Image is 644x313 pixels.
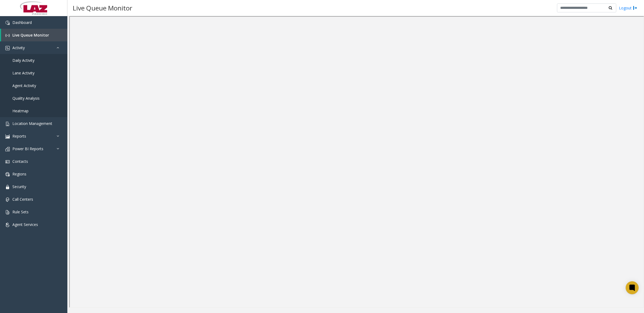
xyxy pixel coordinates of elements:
[633,5,637,11] img: logout
[12,222,38,227] span: Agent Services
[5,172,10,177] img: 'icon'
[12,58,34,63] span: Daily Activity
[12,197,33,202] span: Call Centers
[5,122,10,126] img: 'icon'
[12,134,26,139] span: Reports
[12,45,25,50] span: Activity
[5,160,10,164] img: 'icon'
[12,121,52,126] span: Location Management
[619,5,637,11] a: Logout
[5,33,10,38] img: 'icon'
[12,70,34,75] span: Lane Activity
[12,159,28,164] span: Contacts
[5,21,10,25] img: 'icon'
[12,20,32,25] span: Dashboard
[5,134,10,139] img: 'icon'
[5,185,10,189] img: 'icon'
[12,171,26,177] span: Regions
[12,83,36,88] span: Agent Activity
[12,96,40,101] span: Quality Analysis
[12,209,29,214] span: Rule Sets
[5,147,10,151] img: 'icon'
[5,46,10,50] img: 'icon'
[12,184,26,189] span: Security
[5,210,10,214] img: 'icon'
[5,197,10,202] img: 'icon'
[70,1,135,15] h3: Live Queue Monitor
[12,108,29,113] span: Heatmap
[5,223,10,227] img: 'icon'
[12,146,43,151] span: Power BI Reports
[1,29,67,41] a: Live Queue Monitor
[12,33,49,38] span: Live Queue Monitor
